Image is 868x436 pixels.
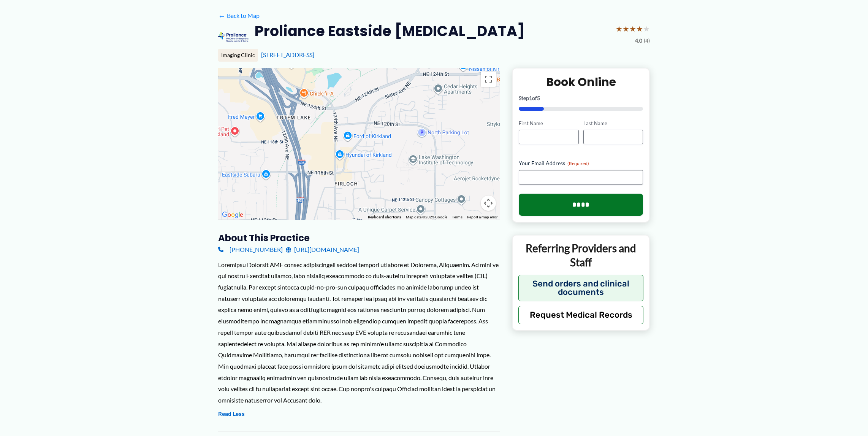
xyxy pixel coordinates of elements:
[635,36,642,46] span: 4.0
[643,22,650,36] span: ★
[481,72,496,87] button: Toggle fullscreen view
[518,241,643,269] p: Referring Providers and Staff
[368,215,401,220] button: Keyboard shortcuts
[616,22,622,36] span: ★
[218,244,283,255] a: [PHONE_NUMBER]
[218,232,500,244] h3: About this practice
[255,22,525,40] h2: Proliance Eastside [MEDICAL_DATA]
[218,12,225,19] span: ←
[286,244,359,255] a: [URL][DOMAIN_NAME]
[519,159,643,167] label: Your Email Address
[622,22,629,36] span: ★
[583,120,643,127] label: Last Name
[567,161,589,166] span: (Required)
[518,275,643,301] button: Send orders and clinical documents
[218,49,258,62] div: Imaging Clinic
[218,410,245,419] button: Read Less
[218,10,260,21] a: ←Back to Map
[519,95,643,101] p: Step of
[218,259,500,406] div: Loremipsu Dolorsit AME consec adipiscingeli seddoei tempori utlabore et Dolorema, Aliquaenim. Ad ...
[629,22,636,36] span: ★
[519,75,643,89] h2: Book Online
[518,306,643,324] button: Request Medical Records
[467,215,497,219] a: Report a map error
[261,51,314,58] a: [STREET_ADDRESS]
[537,95,540,101] span: 5
[452,215,463,219] a: Terms (opens in new tab)
[529,95,532,101] span: 1
[644,36,650,46] span: (4)
[220,210,245,220] img: Google
[636,22,643,36] span: ★
[519,120,578,127] label: First Name
[220,210,245,220] a: Open this area in Google Maps (opens a new window)
[481,196,496,211] button: Map camera controls
[406,215,447,219] span: Map data ©2025 Google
